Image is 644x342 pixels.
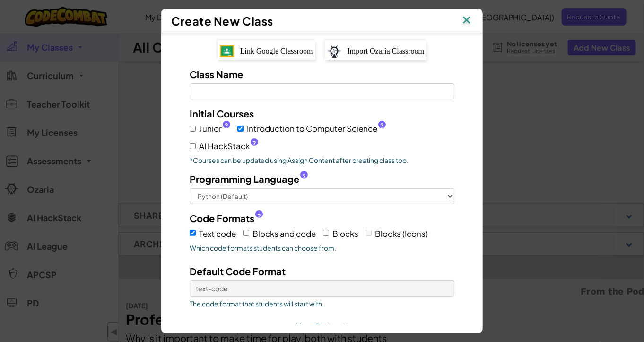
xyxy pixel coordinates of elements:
[190,107,254,120] label: Initial Courses
[199,122,230,135] span: Junior
[366,230,372,236] input: Blocks (Icons)
[323,230,329,236] input: Blocks
[190,243,454,252] span: Which code formats students can choose from.
[342,320,348,331] span: ∨
[199,228,236,239] span: Text code
[190,172,299,186] span: Programming Language
[257,212,261,220] span: ?
[190,299,454,308] span: The code format that students will start with.
[247,122,386,135] span: Introduction to Computer Science
[302,173,306,180] span: ?
[237,126,244,132] input: Introduction to Computer Science?
[296,321,348,330] a: More Options
[252,139,256,147] span: ?
[190,68,243,80] span: Class Name
[348,47,425,55] span: Import Ozaria Classroom
[190,211,254,225] span: Code Formats
[461,14,473,28] img: IconClose.svg
[190,126,196,132] input: Junior?
[190,155,454,165] p: *Courses can be updated using Assign Content after creating class too.
[220,45,234,57] img: IconGoogleClassroom.svg
[190,230,196,236] input: Text code
[327,45,341,58] img: ozaria-logo.png
[225,122,228,129] span: ?
[190,265,286,277] span: Default Code Format
[199,139,258,153] span: AI HackStack
[190,143,196,149] input: AI HackStack?
[171,14,273,28] span: Create New Class
[332,228,358,239] span: Blocks
[240,47,313,55] span: Link Google Classroom
[243,230,249,236] input: Blocks and code
[252,228,316,239] span: Blocks and code
[375,228,428,239] span: Blocks (Icons)
[380,122,384,129] span: ?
